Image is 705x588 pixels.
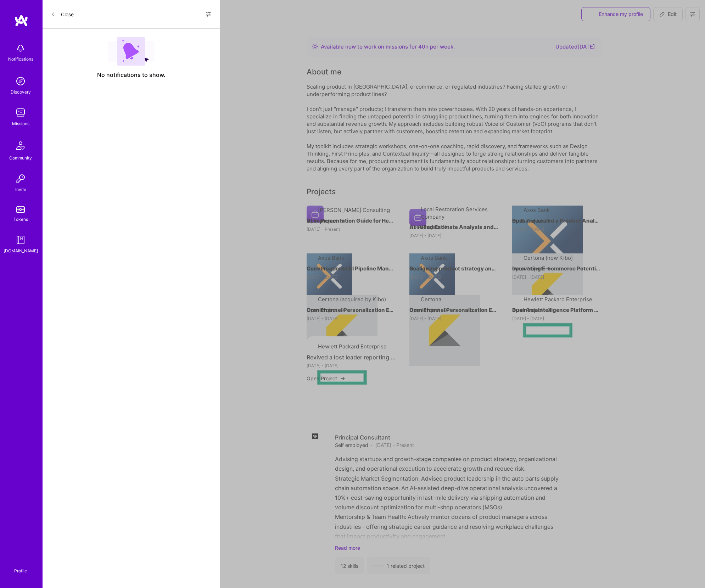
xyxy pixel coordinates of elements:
[13,74,28,88] img: discovery
[11,88,31,96] div: Discovery
[13,215,28,223] div: Tokens
[12,120,29,127] div: Missions
[4,247,38,254] div: [DOMAIN_NAME]
[9,154,32,162] div: Community
[8,55,33,63] div: Notifications
[51,9,74,20] button: Close
[97,71,166,79] span: No notifications to show.
[15,186,26,193] div: Invite
[108,37,155,66] img: empty
[12,137,29,154] img: Community
[16,206,25,213] img: tokens
[12,560,29,574] a: Profile
[13,233,28,247] img: guide book
[13,106,28,120] img: teamwork
[14,14,28,27] img: logo
[13,172,28,186] img: Invite
[14,567,27,574] div: Profile
[13,41,28,55] img: bell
